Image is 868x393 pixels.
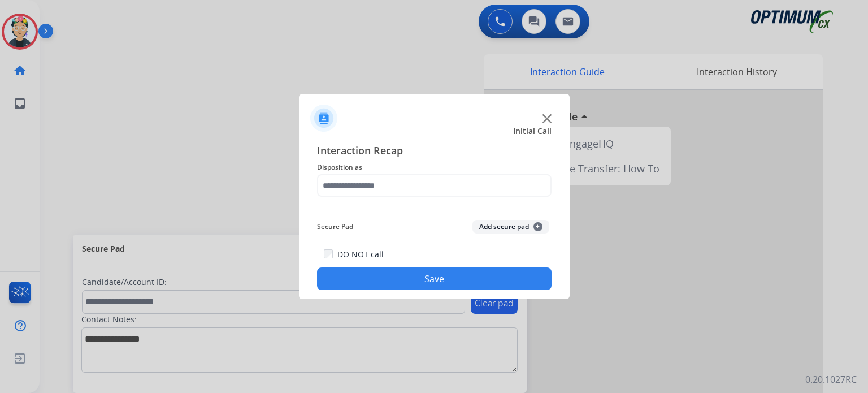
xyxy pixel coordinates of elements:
span: Interaction Recap [317,142,552,161]
span: Initial Call [513,126,552,137]
button: Add secure pad+ [472,220,549,234]
img: contactIcon [310,105,337,132]
span: Secure Pad [317,220,353,234]
img: contact-recap-line.svg [317,206,552,206]
span: + [533,222,542,231]
p: 0.20.1027RC [805,373,857,386]
button: Save [317,267,552,290]
label: DO NOT call [337,249,384,260]
span: Disposition as [317,161,552,174]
